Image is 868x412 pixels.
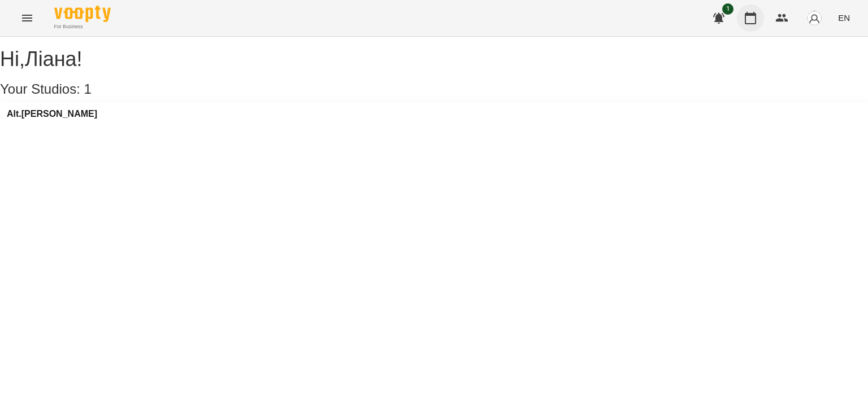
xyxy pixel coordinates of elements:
img: Voopty Logo [54,6,111,22]
img: avatar_s.png [806,10,822,26]
span: 1 [84,81,92,97]
span: EN [838,12,850,24]
span: For Business [54,23,111,30]
a: Alt.[PERSON_NAME] [7,109,97,119]
button: EN [834,7,854,28]
span: 1 [722,3,734,15]
button: Menu [14,5,41,32]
